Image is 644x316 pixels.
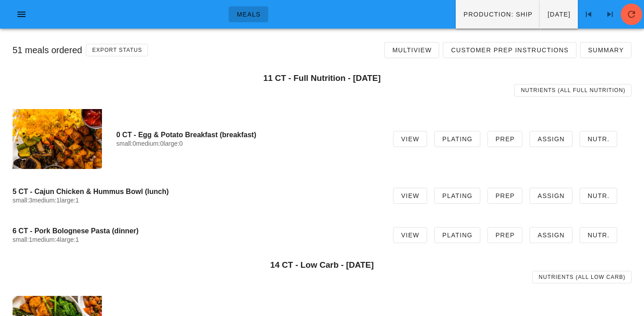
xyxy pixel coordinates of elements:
a: Assign [530,227,572,243]
h3: 11 CT - Full Nutrition - [DATE] [13,73,631,83]
span: Prep [495,135,515,143]
span: Nutr. [587,135,610,143]
span: Nutr. [587,232,610,239]
span: Summary [588,46,624,54]
a: Multiview [384,42,439,58]
span: Nutrients (all Full Nutrition) [521,87,626,93]
a: Meals [229,6,268,22]
span: medium:4 [32,236,59,243]
a: Plating [434,188,480,204]
span: medium:1 [32,197,59,204]
span: small:0 [116,140,136,147]
span: small:3 [13,197,32,204]
span: Prep [495,232,515,239]
a: View [393,188,427,204]
a: Prep [487,227,522,243]
span: large:0 [164,140,183,147]
span: Prep [495,192,515,199]
a: Nutr. [580,227,617,243]
span: small:1 [13,236,32,243]
span: Export Status [92,47,142,53]
a: Customer Prep Instructions [443,42,576,58]
span: large:1 [60,236,79,243]
a: Plating [434,227,480,243]
span: medium:0 [136,140,163,147]
span: [DATE] [547,11,571,18]
a: Nutr. [580,188,617,204]
h3: 14 CT - Low Carb - [DATE] [13,260,631,270]
a: Plating [434,131,480,147]
span: View [401,232,419,239]
a: Nutrients (all Low Carb) [532,271,631,283]
span: Assign [537,232,565,239]
a: Nutrients (all Full Nutrition) [514,84,631,97]
a: View [393,131,427,147]
span: Production: ship [463,11,533,18]
span: View [401,192,419,199]
h4: 6 CT - Pork Bolognese Pasta (dinner) [13,227,379,235]
span: large:1 [60,197,79,204]
span: 51 meals ordered [13,45,82,55]
span: Plating [442,135,473,143]
span: Assign [537,135,565,143]
span: Plating [442,232,473,239]
button: Export Status [86,44,148,56]
span: Nutr. [587,192,610,199]
span: View [401,135,419,143]
a: Summary [580,42,631,58]
a: Assign [530,188,572,204]
a: Nutr. [580,131,617,147]
span: Nutrients (all Low Carb) [538,274,626,280]
a: Prep [487,188,522,204]
a: Assign [530,131,572,147]
span: Customer Prep Instructions [450,46,568,54]
a: View [393,227,427,243]
span: Plating [442,192,473,199]
a: Prep [487,131,522,147]
span: Multiview [392,46,432,54]
span: Assign [537,192,565,199]
h4: 0 CT - Egg & Potato Breakfast (breakfast) [116,131,379,139]
h4: 5 CT - Cajun Chicken & Hummus Bowl (lunch) [13,187,379,196]
span: Meals [236,11,261,18]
